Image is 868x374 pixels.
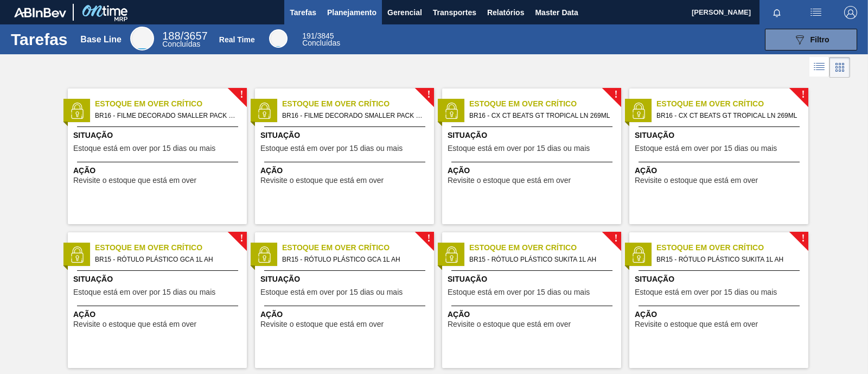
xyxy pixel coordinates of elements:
span: ! [427,234,430,243]
span: Relatórios [487,6,524,19]
span: ! [240,234,243,243]
span: BR16 - FILME DECORADO SMALLER PACK 269ML [282,110,425,122]
span: Estoque está em over por 15 dias ou mais [73,144,215,153]
span: BR15 - RÓTULO PLÁSTICO GCA 1L AH [95,253,238,265]
img: TNhmsLtSVTkK8tSr43FrP2fwEKptu5GPRR3wAAAABJRU5ErkJggg== [14,8,66,17]
span: BR16 - FILME DECORADO SMALLER PACK 269ML [95,110,238,122]
img: Logout [844,6,857,19]
span: Revisite o estoque que está em over [73,176,196,185]
span: Estoque em Over Crítico [95,98,247,110]
img: userActions [809,6,822,19]
span: Gerencial [387,6,422,19]
span: Estoque em Over Crítico [282,242,434,253]
span: BR15 - RÓTULO PLÁSTICO SUKITA 1L AH [656,253,800,265]
span: Estoque em Over Crítico [656,242,808,253]
span: Estoque em Over Crítico [469,242,621,253]
span: Planejamento [327,6,376,19]
span: Situação [73,274,244,285]
span: Situação [260,274,431,285]
span: ! [427,91,430,99]
div: Real Time [302,33,340,47]
img: status [630,103,647,119]
span: Estoque está em over por 15 dias ou mais [635,144,777,153]
span: Estoque está em over por 15 dias ou mais [73,288,215,296]
span: Revisite o estoque que está em over [260,176,384,185]
span: Ação [260,165,431,176]
span: Estoque em Over Crítico [95,242,247,253]
img: status [256,103,272,119]
span: BR15 - RÓTULO PLÁSTICO GCA 1L AH [282,253,425,265]
span: Situação [448,130,618,141]
span: 188 [162,30,180,42]
span: Ação [635,309,806,320]
span: / 3845 [302,31,334,40]
img: status [630,246,647,263]
span: ! [614,91,617,99]
div: Real Time [219,35,255,44]
img: status [69,103,85,119]
button: Notificações [759,5,794,20]
span: ! [614,234,617,243]
span: Estoque está em over por 15 dias ou mais [260,144,403,153]
span: Estoque está em over por 15 dias ou mais [448,144,590,153]
h1: Tarefas [11,33,68,46]
span: 191 [302,31,315,40]
div: Real Time [269,29,288,48]
span: Transportes [433,6,476,19]
span: Revisite o estoque que está em over [448,320,571,328]
span: Master Data [535,6,578,19]
span: Ação [73,165,244,176]
span: Ação [635,165,806,176]
span: Ação [73,309,244,320]
span: Situação [448,274,618,285]
span: Ação [260,309,431,320]
span: Situação [260,130,431,141]
span: BR15 - RÓTULO PLÁSTICO SUKITA 1L AH [469,253,612,265]
img: status [443,246,459,263]
span: ! [240,91,243,99]
img: status [69,246,85,263]
span: Revisite o estoque que está em over [635,320,758,328]
span: Concluídas [162,40,200,48]
span: ! [801,234,805,243]
span: Filtro [810,35,829,44]
span: Estoque em Over Crítico [656,98,808,110]
span: BR16 - CX CT BEATS GT TROPICAL LN 269ML [656,110,800,122]
div: Base Line [162,31,207,48]
span: Revisite o estoque que está em over [73,320,196,328]
span: Ação [448,165,618,176]
span: Estoque está em over por 15 dias ou mais [448,288,590,296]
span: Concluídas [302,39,340,47]
span: Estoque em Over Crítico [469,98,621,110]
div: Base Line [80,35,122,45]
span: Revisite o estoque que está em over [635,176,758,185]
span: Estoque está em over por 15 dias ou mais [260,288,403,296]
span: Revisite o estoque que está em over [448,176,571,185]
span: Estoque em Over Crítico [282,98,434,110]
span: BR16 - CX CT BEATS GT TROPICAL LN 269ML [469,110,612,122]
span: Ação [448,309,618,320]
span: Situação [73,130,244,141]
div: Base Line [130,27,154,50]
span: / 3657 [162,30,207,42]
div: Visão em Lista [809,57,829,78]
span: Revisite o estoque que está em over [260,320,384,328]
div: Visão em Cards [829,57,850,78]
span: Situação [635,274,806,285]
img: status [256,246,272,263]
span: ! [801,91,805,99]
span: Estoque está em over por 15 dias ou mais [635,288,777,296]
button: Filtro [765,29,857,50]
span: Situação [635,130,806,141]
span: Tarefas [290,6,316,19]
img: status [443,103,459,119]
